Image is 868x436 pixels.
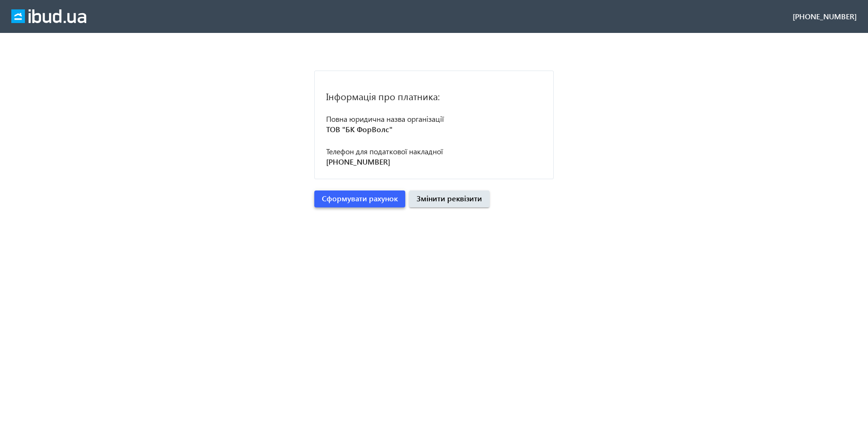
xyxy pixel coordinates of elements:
button: Сформувати рахунок [314,190,405,207]
p: [PHONE_NUMBER] [326,157,542,167]
span: Телефон для податкової накладної [326,146,443,156]
span: Сформувати рахунок [322,193,398,204]
button: Змінити реквізити [409,190,490,207]
h2: Інформація про платника: [326,89,542,103]
p: ТОВ "БК ФорВолс" [326,124,542,135]
span: Змінити реквізити [417,193,482,204]
div: [PHONE_NUMBER] [793,11,857,22]
img: ibud_full_logo_white.svg [11,9,86,24]
span: Повна юридична назва організації [326,114,444,124]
